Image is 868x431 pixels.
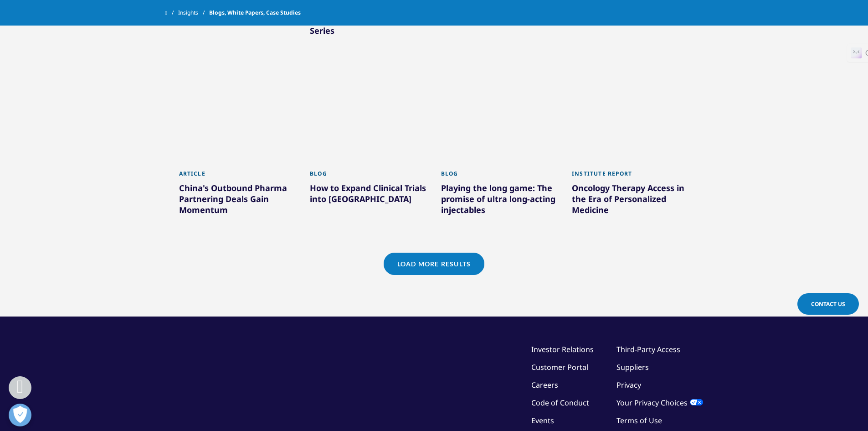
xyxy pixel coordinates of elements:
[441,165,559,239] a: Blog Playing the long game: The promise of ultra long-acting injectables
[531,380,558,390] a: Careers
[531,344,594,354] a: Investor Relations
[310,165,427,228] a: Blog How to Expand Clinical Trials into [GEOGRAPHIC_DATA]
[179,170,297,182] div: Article
[531,398,589,408] a: Code of Conduct
[179,182,297,219] div: China's Outbound Pharma Partnering Deals Gain Momentum
[9,404,31,426] button: Open Preferences
[572,182,689,219] div: Oncology Therapy Access in the Era of Personalized Medicine
[209,5,301,21] span: Blogs, White Papers, Case Studies
[616,380,641,390] a: Privacy
[384,253,484,275] a: Load More Results
[310,170,427,182] div: Blog
[441,170,559,182] div: Blog
[616,362,649,372] a: Suppliers
[616,344,680,354] a: Third-Party Access
[797,293,859,315] a: Contact Us
[179,165,297,239] a: Article China's Outbound Pharma Partnering Deals Gain Momentum
[572,170,689,182] div: Institute Report
[531,362,588,372] a: Customer Portal
[572,165,689,239] a: Institute Report Oncology Therapy Access in the Era of Personalized Medicine
[531,415,554,426] a: Events
[616,415,662,426] a: Terms of Use
[441,182,559,219] div: Playing the long game: The promise of ultra long-acting injectables
[811,300,845,308] span: Contact Us
[178,5,209,21] a: Insights
[310,182,427,208] div: How to Expand Clinical Trials into [GEOGRAPHIC_DATA]
[616,398,703,408] a: Your Privacy Choices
